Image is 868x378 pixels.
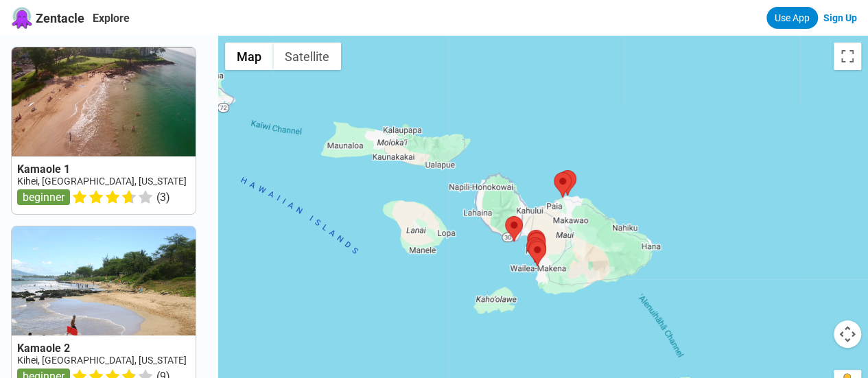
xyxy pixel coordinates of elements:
[823,12,857,23] a: Sign Up
[273,43,341,70] button: Show satellite imagery
[36,11,84,25] span: Zentacle
[17,176,187,187] a: Kihei, [GEOGRAPHIC_DATA], [US_STATE]
[93,12,130,25] a: Explore
[766,7,818,29] a: Use App
[834,43,861,70] button: Toggle fullscreen view
[834,320,861,348] button: Map camera controls
[11,7,33,29] img: Zentacle logo
[11,7,84,29] a: Zentacle logoZentacle
[17,355,187,366] a: Kihei, [GEOGRAPHIC_DATA], [US_STATE]
[225,43,273,70] button: Show street map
